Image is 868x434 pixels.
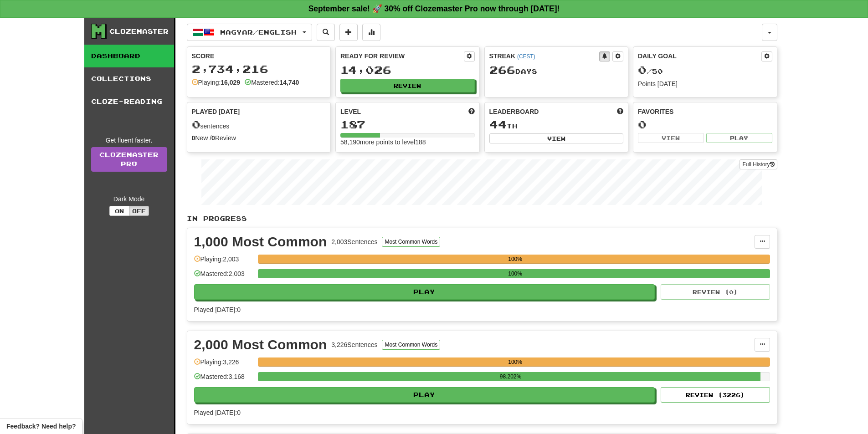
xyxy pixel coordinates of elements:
[194,357,253,373] div: Playing: 3,226
[192,134,195,142] strong: 0
[194,372,253,387] div: Mastered: 3,168
[261,255,770,264] div: 100%
[261,357,770,367] div: 100%
[331,340,377,349] div: 3,226 Sentences
[468,107,475,116] span: Score more points to level up
[706,133,772,143] button: Play
[489,64,624,76] div: Day s
[192,63,326,75] div: 2,734,216
[84,45,174,67] a: Dashboard
[194,306,241,313] span: Played [DATE]: 0
[91,194,167,204] div: Dark Mode
[317,24,335,41] button: Search sentences
[187,24,312,41] button: Magyar/English
[340,119,475,130] div: 187
[362,24,380,41] button: More stats
[109,206,129,216] button: On
[221,79,240,86] strong: 16,029
[109,27,169,36] div: Clozemaster
[91,136,167,145] div: Get fluent faster.
[84,67,174,90] a: Collections
[489,118,507,131] span: 44
[340,79,475,92] button: Review
[192,133,326,143] div: New / Review
[489,119,624,131] div: th
[489,107,539,116] span: Leaderboard
[340,138,475,147] div: 58,190 more points to level 188
[489,133,624,143] button: View
[517,53,535,60] a: (CEST)
[211,134,215,142] strong: 0
[194,284,655,300] button: Play
[220,28,297,36] span: Magyar / English
[638,63,647,76] span: 0
[192,119,326,131] div: sentences
[194,235,327,249] div: 1,000 Most Common
[192,51,326,61] div: Score
[279,79,299,86] strong: 14,740
[91,147,167,172] a: ClozemasterPro
[382,237,440,247] button: Most Common Words
[192,78,241,87] div: Playing:
[340,64,475,76] div: 14,026
[331,237,377,246] div: 2,003 Sentences
[740,159,777,169] button: Full History
[194,338,327,352] div: 2,000 Most Common
[638,67,663,75] span: / 50
[340,51,464,61] div: Ready for Review
[261,372,761,381] div: 98.202%
[638,133,704,143] button: View
[489,51,600,61] div: Streak
[617,107,623,116] span: This week in points, UTC
[661,284,770,300] button: Review (0)
[194,387,655,403] button: Play
[192,118,200,131] span: 0
[129,206,149,216] button: Off
[489,63,515,76] span: 266
[194,409,241,416] span: Played [DATE]: 0
[638,51,761,61] div: Daily Goal
[245,78,299,87] div: Mastered:
[638,79,772,88] div: Points [DATE]
[194,255,253,270] div: Playing: 2,003
[261,269,770,278] div: 100%
[638,119,772,130] div: 0
[638,107,772,116] div: Favorites
[84,90,174,113] a: Cloze-Reading
[339,24,358,41] button: Add sentence to collection
[6,422,76,431] span: Open feedback widget
[661,387,770,403] button: Review (3226)
[192,107,240,116] span: Played [DATE]
[308,4,560,13] strong: September sale! 🚀 30% off Clozemaster Pro now through [DATE]!
[187,214,777,223] p: In Progress
[340,107,361,116] span: Level
[382,340,440,350] button: Most Common Words
[194,269,253,284] div: Mastered: 2,003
